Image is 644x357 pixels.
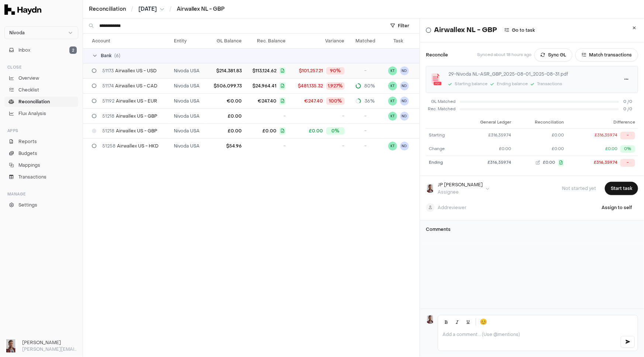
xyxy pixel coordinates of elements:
[138,6,157,13] span: [DATE]
[455,81,488,87] div: Starting balance
[400,142,409,150] button: ND
[620,132,635,139] div: -
[245,34,289,48] th: Rec. Balance
[537,81,562,87] div: Transactions
[102,68,156,74] span: Airwallex US - USD
[326,97,345,105] div: 100%
[171,34,207,48] th: Entity
[400,97,409,105] button: ND
[400,66,409,75] button: ND
[4,27,78,39] button: Nivoda
[364,68,366,74] span: -
[289,34,347,48] th: Variance
[326,67,345,74] div: 90%
[102,128,157,134] span: Airwallex US - GBP
[441,317,451,327] button: Bold (Ctrl+B)
[400,82,409,90] button: ND
[426,184,435,193] img: JP Smit
[342,113,345,119] span: -
[497,81,528,87] div: Ending balance
[388,97,397,105] button: KT
[364,98,375,104] span: 36%
[431,73,442,85] img: application/pdf
[101,53,111,59] span: Bank
[4,125,78,136] div: Apps
[18,47,30,53] span: Inbox
[18,138,37,145] span: Reports
[283,113,286,119] span: -
[575,48,638,62] button: Match transactions
[594,160,617,166] div: £316,359.74
[426,203,466,212] button: Addreviewer
[462,146,512,152] div: £0.00
[102,83,114,89] span: 51174
[438,189,483,195] div: Assignee
[426,226,638,232] h3: Comments
[18,98,50,105] span: Reconciliation
[18,162,40,169] span: Mappings
[348,34,383,48] th: Matched
[258,98,276,104] span: €247.40
[9,30,25,36] span: Nivoda
[207,34,245,48] th: GL Balance
[18,87,39,93] span: Checklist
[171,124,207,138] td: Nivoda USA
[207,63,245,78] td: $214,381.83
[364,143,366,149] span: -
[4,97,78,107] a: Reconciliation
[426,129,459,142] td: Starting
[207,138,245,153] td: $54.96
[309,128,323,134] span: £0.00
[517,159,564,166] button: £0.00
[171,63,207,78] td: Nivoda USA
[298,83,323,89] span: $481,135.32
[514,117,567,129] th: Reconciliation
[114,53,120,59] span: ( 6 )
[462,132,512,139] div: £316,359.74
[388,112,397,121] span: KT
[4,200,78,210] a: Settings
[364,113,366,119] span: -
[388,142,397,150] span: KT
[262,128,276,134] span: £0.00
[517,132,564,139] button: £0.00
[252,68,276,74] span: $113,124.62
[102,143,158,149] span: Airwallex US - HKD
[605,146,617,152] div: £0.00
[130,5,135,13] span: /
[567,117,638,129] th: Difference
[102,128,114,134] span: 51218
[4,45,78,55] button: Inbox2
[552,146,564,152] span: £0.00
[138,6,164,13] button: [DATE]
[177,6,225,13] a: Airwallex NL - GBP
[18,202,37,208] span: Settings
[620,145,635,153] div: 0%
[438,205,466,211] span: Add reviewer
[517,146,564,152] button: £0.00
[398,23,409,29] span: Filter
[102,98,157,104] span: Airwallex US - EUR
[252,83,276,89] span: $24,964.41
[4,108,78,119] a: Flux Analysis
[168,5,173,13] span: /
[4,172,78,182] a: Transactions
[102,68,114,74] span: 51173
[426,182,489,195] button: JP SmitJP [PERSON_NAME]Assignee
[102,113,114,119] span: 51218
[534,48,572,62] button: Sync GL
[364,128,366,134] span: -
[477,52,531,58] p: Synced about 18 hours ago
[500,24,539,36] button: Go to task
[22,346,78,353] p: [PERSON_NAME][EMAIL_ADDRESS][DOMAIN_NAME]
[426,315,435,324] img: JP Smit
[426,156,459,170] td: Ending
[459,117,514,129] th: General Ledger
[102,143,116,149] span: 51258
[426,106,455,112] div: Rec. Matched
[4,4,41,15] img: Haydn Logo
